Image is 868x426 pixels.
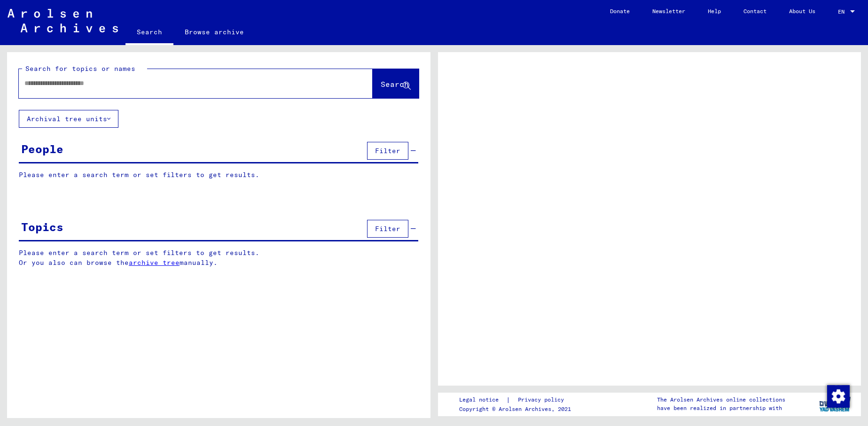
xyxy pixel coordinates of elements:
[19,110,118,128] button: Archival tree units
[459,395,506,405] a: Legal notice
[657,404,785,412] p: have been realized in partnership with
[373,69,419,98] button: Search
[838,8,848,15] span: EN
[375,147,400,155] span: Filter
[827,385,850,408] img: Change consent
[367,220,408,238] button: Filter
[459,395,575,405] div: |
[381,79,409,89] span: Search
[21,218,63,235] div: Topics
[173,21,255,43] a: Browse archive
[827,385,849,407] div: Change consent
[657,395,785,404] p: The Arolsen Archives online collections
[375,225,400,233] span: Filter
[19,248,419,268] p: Please enter a search term or set filters to get results. Or you also can browse the manually.
[125,21,173,45] a: Search
[459,405,575,413] p: Copyright © Arolsen Archives, 2021
[25,64,135,73] mat-label: Search for topics or names
[817,392,852,416] img: yv_logo.png
[8,9,118,32] img: Arolsen_neg.svg
[129,258,180,267] a: archive tree
[19,170,418,180] p: Please enter a search term or set filters to get results.
[367,142,408,160] button: Filter
[510,395,575,405] a: Privacy policy
[21,140,63,157] div: People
